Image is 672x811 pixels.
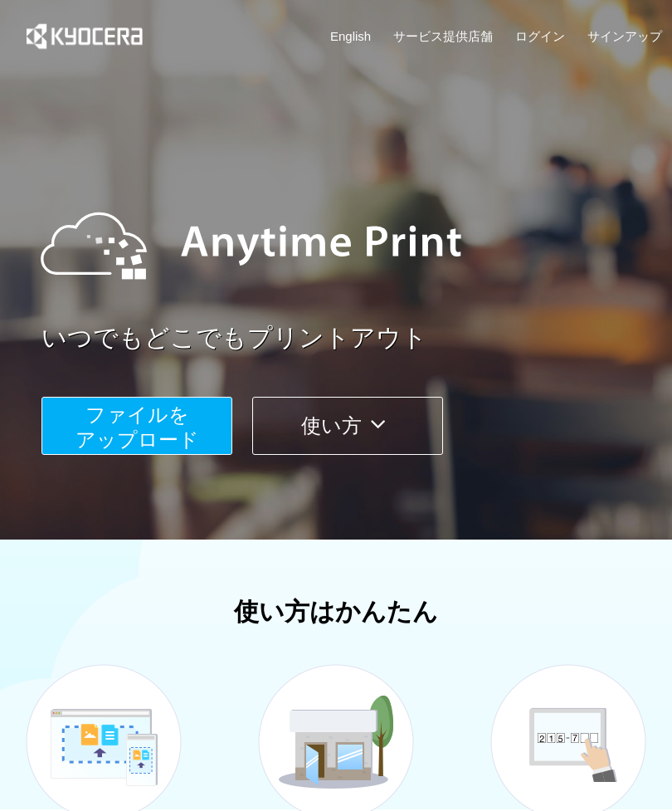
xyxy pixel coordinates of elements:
[75,403,199,451] span: ファイルを ​​アップロード
[393,27,493,45] a: サービス提供店舗
[587,27,662,45] a: サインアップ
[41,320,672,356] a: いつでもどこでもプリントアウト
[515,27,565,45] a: ログイン
[252,397,443,455] button: 使い方
[330,27,371,45] a: English
[41,397,232,455] button: ファイルを​​アップロード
